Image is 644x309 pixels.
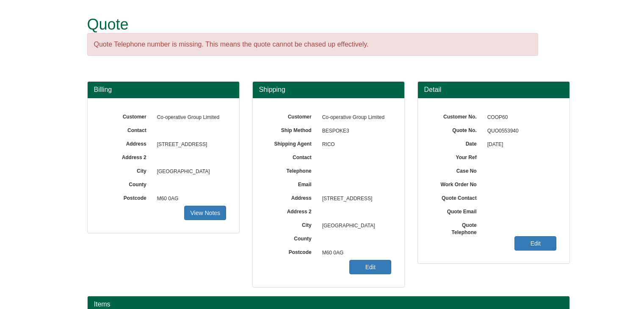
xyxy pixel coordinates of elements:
label: Your Ref [431,152,483,161]
span: [DATE] [483,138,557,152]
span: M60 0AG [153,192,227,206]
label: Work Order No [431,179,483,188]
label: Quote No. [431,124,483,134]
label: Email [265,179,318,188]
span: M60 0AG [318,246,392,260]
span: [GEOGRAPHIC_DATA] [153,165,227,179]
span: RICO [318,138,392,152]
span: QUO0553940 [483,124,557,138]
label: Ship Method [265,124,318,134]
label: Address [265,192,318,202]
span: [STREET_ADDRESS] [153,138,227,152]
a: View Notes [184,206,226,220]
label: Customer [100,111,153,121]
label: Postcode [265,246,318,256]
a: Edit [514,236,556,251]
a: Edit [349,260,391,274]
label: Shipping Agent [265,138,318,148]
label: Contact [265,152,318,161]
label: Customer No. [431,111,483,121]
span: Co-operative Group Limited [153,111,227,124]
label: Date [431,138,483,148]
label: Telephone [265,165,318,175]
label: County [265,233,318,243]
label: Case No [431,165,483,175]
span: [GEOGRAPHIC_DATA] [318,219,392,233]
label: Address 2 [265,206,318,215]
h3: Shipping [259,86,398,94]
label: County [100,179,153,188]
div: Quote Telephone number is missing. This means the quote cannot be chased up effectively. [87,33,538,56]
h3: Billing [94,86,233,94]
label: Quote Telephone [431,219,483,236]
h2: Items [94,301,563,308]
label: Quote Email [431,206,483,215]
h3: Detail [424,86,563,94]
span: BESPOKE3 [318,124,392,138]
label: Quote Contact [431,192,483,202]
label: Address [100,138,153,148]
span: [STREET_ADDRESS] [318,192,392,206]
label: City [100,165,153,175]
h1: Quote [87,16,538,33]
label: Postcode [100,192,153,202]
label: Contact [100,124,153,134]
label: City [265,219,318,229]
span: COOP60 [483,111,557,124]
span: Co-operative Group Limited [318,111,392,124]
label: Address 2 [100,152,153,161]
label: Customer [265,111,318,121]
